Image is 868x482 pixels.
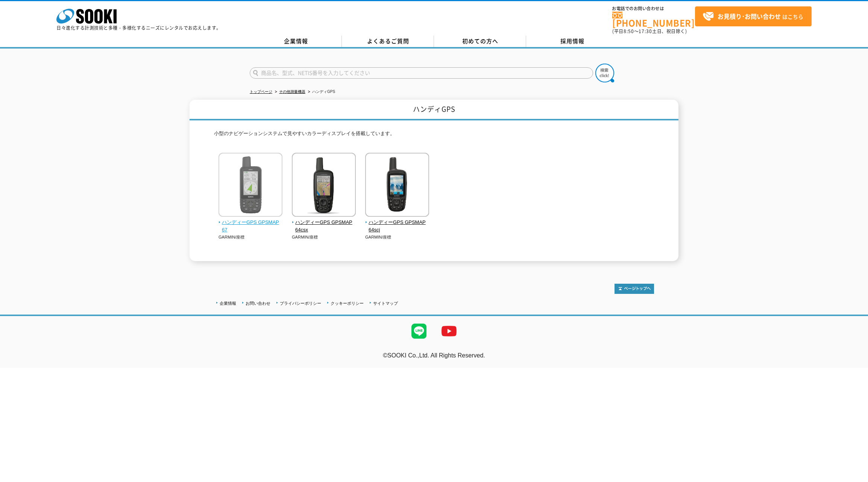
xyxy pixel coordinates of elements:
a: サイトマップ [373,301,398,306]
a: 採用情報 [526,36,618,47]
a: ハンディーGPS GPSMAP 64csx [292,211,356,234]
span: 8:50 [624,28,634,35]
h1: ハンディGPS [190,100,678,120]
span: ハンディーGPS GPSMAP 64scj [365,219,429,234]
a: プライバシーポリシー [280,301,321,306]
a: 企業情報 [220,301,236,306]
span: (平日 ～ 土日、祝日除く) [612,28,687,35]
img: ハンディーGPS GPSMAP 67 [219,153,282,219]
p: 日々進化する計測技術と多種・多様化するニーズにレンタルでお応えします。 [56,26,221,30]
p: 小型のナビゲーションシステムで見やすいカラーディスプレイを搭載しています。 [214,130,654,141]
span: 初めての方へ [462,37,498,45]
a: テストMail [839,360,868,366]
strong: お見積り･お問い合わせ [718,12,781,21]
li: ハンディGPS [307,88,335,96]
img: btn_search.png [595,64,614,82]
a: 初めての方へ [434,36,526,47]
span: ハンディーGPS GPSMAP 64csx [292,219,356,234]
span: ハンディーGPS GPSMAP 67 [219,219,283,234]
img: YouTube [434,316,464,346]
a: よくあるご質問 [342,36,434,47]
input: 商品名、型式、NETIS番号を入力してください [250,67,593,79]
span: お電話でのお問い合わせは [612,6,695,11]
span: 17:30 [639,28,652,35]
p: GARMIN/座標 [219,234,283,240]
p: GARMIN/座標 [292,234,356,240]
a: 企業情報 [250,36,342,47]
img: ハンディーGPS GPSMAP 64scj [365,153,429,219]
img: LINE [404,316,434,346]
p: GARMIN/座標 [365,234,429,240]
a: ハンディーGPS GPSMAP 67 [219,211,283,234]
img: トップページへ [615,284,654,294]
span: はこちら [703,11,803,22]
a: ハンディーGPS GPSMAP 64scj [365,211,429,234]
a: [PHONE_NUMBER] [612,12,695,27]
a: その他測量機器 [279,90,305,94]
a: お問い合わせ [246,301,270,306]
a: トップページ [250,90,272,94]
a: お見積り･お問い合わせはこちら [695,6,812,26]
a: クッキーポリシー [331,301,364,306]
img: ハンディーGPS GPSMAP 64csx [292,153,356,219]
